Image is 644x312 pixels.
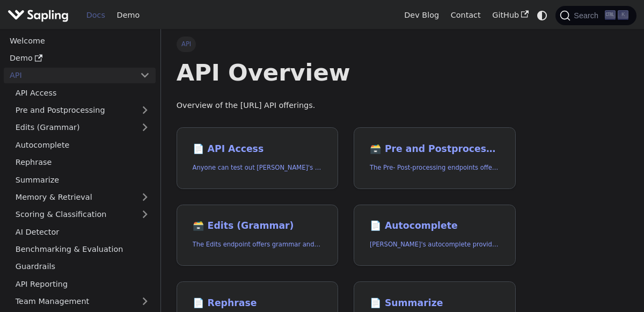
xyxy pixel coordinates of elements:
a: Sapling.ai [8,8,72,23]
a: AI Detector [10,224,156,240]
h2: Pre and Postprocessing [370,143,500,155]
h2: Autocomplete [370,220,500,232]
h1: API Overview [177,58,516,87]
a: API Reporting [10,276,156,292]
button: Collapse sidebar category 'API' [134,68,156,83]
a: Demo [4,50,156,66]
h2: Rephrase [193,298,323,309]
p: Anyone can test out Sapling's API. To get started with the API, simply: [193,163,323,173]
img: Sapling.ai [8,8,69,23]
a: Guardrails [10,259,156,274]
a: 📄️ API AccessAnyone can test out [PERSON_NAME]'s API. To get started with the API, simply: [177,127,339,189]
a: Benchmarking & Evaluation [10,242,156,257]
p: The Pre- Post-processing endpoints offer tools for preparing your text data for ingestation as we... [370,163,500,173]
p: The Edits endpoint offers grammar and spell checking. [193,240,323,250]
h2: Edits (Grammar) [193,220,323,232]
a: API [4,68,134,83]
kbd: K [618,10,628,20]
p: Sapling's autocomplete provides predictions of the next few characters or words [370,240,500,250]
a: Welcome [4,33,156,48]
span: API [177,37,196,52]
a: Autocomplete [10,137,156,153]
span: Search [570,11,605,20]
button: Search (Ctrl+K) [555,6,636,25]
a: 📄️ Autocomplete[PERSON_NAME]'s autocomplete provides predictions of the next few characters or words [354,205,516,266]
p: Overview of the [URL] API offerings. [177,99,516,112]
a: 🗃️ Edits (Grammar)The Edits endpoint offers grammar and spell checking. [177,205,339,266]
h2: API Access [193,143,323,155]
nav: Breadcrumbs [177,37,516,52]
a: Memory & Retrieval [10,190,156,205]
a: Summarize [10,172,156,187]
a: Contact [445,7,487,24]
a: GitHub [486,7,534,24]
button: Switch between dark and light mode (currently system mode) [535,8,550,23]
a: Demo [111,7,145,24]
a: Team Management [10,294,156,309]
h2: Summarize [370,298,500,309]
a: Docs [80,7,111,24]
a: Scoring & Classification [10,207,156,222]
a: Dev Blog [398,7,444,24]
a: 🗃️ Pre and PostprocessingThe Pre- Post-processing endpoints offer tools for preparing your text d... [354,127,516,189]
a: API Access [10,85,156,100]
a: Pre and Postprocessing [10,103,156,118]
a: Rephrase [10,155,156,170]
a: Edits (Grammar) [10,120,156,135]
